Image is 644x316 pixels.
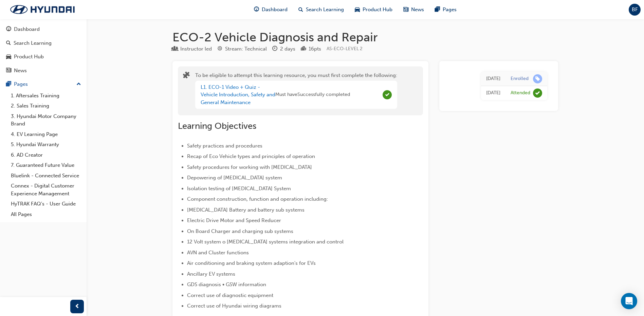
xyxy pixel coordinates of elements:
[8,160,84,171] a: 7. Guaranteed Future Value
[3,51,84,63] a: Product Hub
[6,26,11,33] span: guage-icon
[272,45,295,53] div: Duration
[262,6,288,14] span: Dashboard
[254,5,259,14] span: guage-icon
[632,6,638,14] span: BF
[355,5,360,14] span: car-icon
[172,46,178,52] span: learningResourceType_INSTRUCTOR_LED-icon
[14,25,40,33] div: Dashboard
[363,6,392,14] span: Product Hub
[398,3,429,17] a: news-iconNews
[3,78,84,91] button: Pages
[8,150,84,160] a: 6. AD Creator
[201,84,275,105] a: L1. ECO-1 Video + Quiz - Vehicle Introduction, Safety and General Maintenance
[533,74,542,83] span: learningRecordVerb_ENROLL-icon
[183,72,190,80] span: puzzle-icon
[403,5,408,14] span: news-icon
[280,45,295,53] div: 2 days
[187,239,344,245] span: 12 Volt system o [MEDICAL_DATA] systems integration and control
[486,89,500,97] div: Fri Sep 21 2018 10:00:00 GMT+1000 (Australian Eastern Standard Time)
[180,45,212,53] div: Instructor led
[195,72,397,110] div: To be eligible to attempt this learning resource, you must first complete the following:
[217,46,222,52] span: target-icon
[172,45,212,53] div: Type
[6,81,11,87] span: pages-icon
[249,3,293,17] a: guage-iconDashboard
[187,164,312,170] span: Safety procedures for working with [MEDICAL_DATA]
[225,45,267,53] div: Stream: Technical
[14,53,44,61] div: Product Hub
[187,196,328,202] span: Component construction, function and operation including:
[217,45,267,53] div: Stream
[309,45,321,53] div: 16 pts
[293,3,349,17] a: search-iconSearch Learning
[8,129,84,140] a: 4. EV Learning Page
[14,67,27,75] div: News
[187,260,316,266] span: Air conditioning and braking system adaption's for EVs
[187,271,235,277] span: Ancillary EV systems
[8,171,84,181] a: Bluelink - Connected Service
[8,139,84,150] a: 5. Hyundai Warranty
[621,293,637,309] div: Open Intercom Messenger
[272,46,277,52] span: clock-icon
[187,153,315,159] span: Recap of Eco Vehicle types and principles of operation
[383,90,392,99] span: Complete
[486,75,500,83] div: Tue Aug 05 2025 10:35:49 GMT+1000 (Australian Eastern Standard Time)
[3,22,84,78] button: DashboardSearch LearningProduct HubNews
[8,209,84,220] a: All Pages
[187,185,291,192] span: Isolation testing of [MEDICAL_DATA] System
[187,292,273,298] span: Correct use of diagnostic equipment
[3,2,81,17] img: Trak
[443,6,457,14] span: Pages
[76,80,81,89] span: up-icon
[3,64,84,77] a: News
[187,217,281,223] span: Electric Drive Motor and Speed Reducer
[75,302,80,311] span: prev-icon
[8,199,84,209] a: HyTRAK FAQ's - User Guide
[511,76,529,82] div: Enrolled
[187,175,282,181] span: Depowering of [MEDICAL_DATA] system
[187,207,305,213] span: [MEDICAL_DATA] Battery and battery sub systems
[187,250,249,256] span: AVN and Cluster functions
[306,6,344,14] span: Search Learning
[298,5,303,14] span: search-icon
[411,6,424,14] span: News
[435,5,440,14] span: pages-icon
[6,40,11,46] span: search-icon
[3,37,84,50] a: Search Learning
[8,111,84,129] a: 3. Hyundai Motor Company Brand
[275,91,350,99] span: Must have Successfully completed
[8,101,84,111] a: 2. Sales Training
[3,23,84,36] a: Dashboard
[187,143,262,149] span: Safety practices and procedures
[14,80,28,88] div: Pages
[6,54,11,60] span: car-icon
[301,45,321,53] div: Points
[533,88,542,98] span: learningRecordVerb_ATTEND-icon
[187,228,293,234] span: On Board Charger and charging sub systems
[327,46,363,52] span: Learning resource code
[349,3,398,17] a: car-iconProduct Hub
[187,303,281,309] span: Correct use of Hyundai wiring diagrams
[301,46,306,52] span: podium-icon
[14,39,52,47] div: Search Learning
[172,30,558,45] h1: ECO-2 Vehicle Diagnosis and Repair
[187,281,266,288] span: GDS diagnosis • GSW information
[178,121,256,131] span: Learning Objectives
[6,68,11,74] span: news-icon
[8,91,84,101] a: 1. Aftersales Training
[429,3,462,17] a: pages-iconPages
[8,181,84,199] a: Connex - Digital Customer Experience Management
[511,90,530,96] div: Attended
[629,4,641,16] button: BF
